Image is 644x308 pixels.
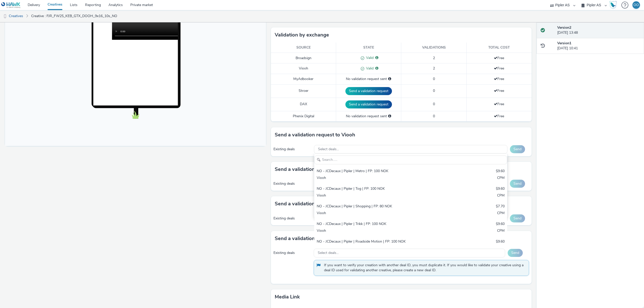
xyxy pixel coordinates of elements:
[633,1,639,9] div: OO
[494,56,504,60] span: Free
[324,263,524,273] span: If you want to verify your creation with another deal ID, you must duplicate it. If you would lik...
[364,55,374,60] span: Valid
[496,221,505,227] div: $9.60
[557,25,571,30] strong: Version 2
[275,293,300,301] h3: Media link
[271,53,336,63] td: Broadsign
[317,246,441,252] div: Viooh
[466,43,532,53] th: Total cost
[317,228,441,234] div: Viooh
[273,147,312,152] div: Existing deals
[271,84,336,98] td: Stroer
[317,175,441,181] div: Viooh
[339,114,398,119] div: No validation request sent
[271,63,336,74] td: Viooh
[497,211,505,216] div: CPM
[275,235,374,242] h3: Send a validation request to Phenix Digital
[497,228,505,234] div: CPM
[275,200,372,208] h3: Send a validation request to MyAdbooker
[271,74,336,84] td: MyAdbooker
[557,25,640,35] div: [DATE] 13:48
[318,251,339,255] span: Select deals...
[317,239,441,245] div: NO - JCDecaux | Pipler | Roadside Motion | FP: 100 NOK
[433,76,435,81] span: 0
[433,56,435,60] span: 2
[271,111,336,121] td: Phenix Digital
[275,131,355,139] h3: Send a validation request to Viooh
[314,156,507,164] input: Search......
[510,180,525,188] button: Send
[1,2,21,8] img: undefined Logo
[388,114,391,119] div: Please select a deal below and click on Send to send a validation request to Phenix Digital.
[494,66,504,71] span: Free
[275,166,366,173] h3: Send a validation request to Broadsign
[496,169,505,174] div: $9.60
[497,175,505,181] div: CPM
[496,239,505,245] div: $9.60
[496,186,505,192] div: $9.60
[318,147,339,151] span: Select deals...
[496,204,505,210] div: $7.70
[271,98,336,111] td: DAX
[497,246,505,252] div: CPM
[317,193,441,199] div: Viooh
[273,181,312,186] div: Existing deals
[3,14,8,19] img: dooh
[339,76,398,82] div: No validation request sent
[345,87,392,95] button: Send a validation request
[557,41,640,51] div: [DATE] 10:41
[494,102,504,106] span: Free
[494,88,504,93] span: Free
[510,145,525,153] button: Send
[317,211,441,216] div: Viooh
[508,249,523,257] button: Send
[273,216,312,221] div: Existing deals
[433,102,435,106] span: 0
[273,250,311,255] div: Existing deals
[433,114,435,119] span: 0
[510,214,525,222] button: Send
[317,204,441,210] div: NO - JCDecaux | Pipler | Shopping | FP: 80 NOK
[29,10,120,22] a: Creative : FJR_FW25_KEB_GTX_DOOH_9x16_10s_NO
[401,43,466,53] th: Validations
[433,66,435,71] span: 2
[433,88,435,93] span: 0
[609,1,617,9] img: Hawk Academy
[388,76,391,82] div: Please select a deal below and click on Send to send a validation request to MyAdbooker.
[494,76,504,81] span: Free
[317,221,441,227] div: NO - JCDecaux | Pipler | Trikk | FP: 100 NOK
[494,114,504,119] span: Free
[557,41,571,46] strong: Version 1
[317,186,441,192] div: NO - JCDecaux | Pipler | Tog | FP: 100 NOK
[275,31,329,39] h3: Validation by exchange
[497,193,505,199] div: CPM
[271,43,336,53] th: Source
[609,1,619,9] a: Hawk Academy
[336,43,401,53] th: State
[317,169,441,174] div: NO - JCDecaux | Pipler | Metro | FP: 100 NOK
[345,100,392,108] button: Send a validation request
[364,66,374,71] span: Valid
